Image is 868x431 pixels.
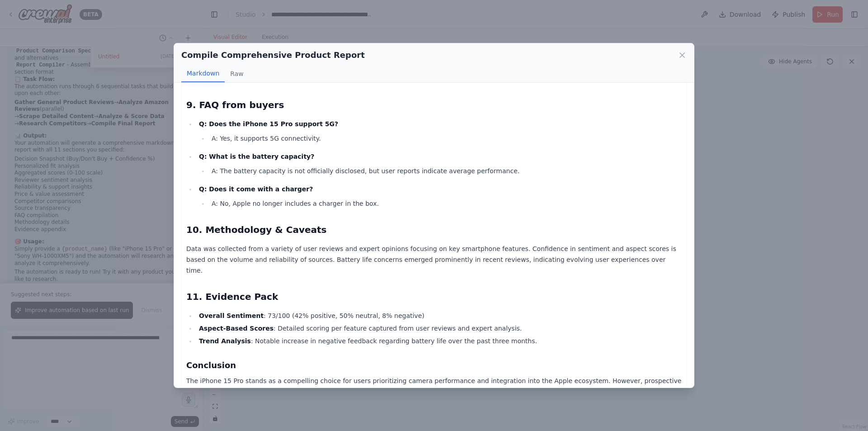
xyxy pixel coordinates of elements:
[186,243,682,276] p: Data was collected from a variety of user reviews and expert opinions focusing on key smartphone ...
[181,65,225,82] button: Markdown
[186,375,682,408] p: The iPhone 15 Pro stands as a compelling choice for users prioritizing camera performance and int...
[186,359,682,372] h3: Conclusion
[199,153,314,160] strong: Q: What is the battery capacity?
[225,65,249,82] button: Raw
[186,223,682,236] h2: 10. Methodology & Caveats
[196,323,682,334] li: : Detailed scoring per feature captured from user reviews and expert analysis.
[209,198,682,209] li: A: No, Apple no longer includes a charger in the box.
[199,120,338,128] strong: Q: Does the iPhone 15 Pro support 5G?
[186,99,682,111] h2: 9. FAQ from buyers
[196,336,682,346] li: : Notable increase in negative feedback regarding battery life over the past three months.
[209,133,682,144] li: A: Yes, it supports 5G connectivity.
[181,49,365,62] h2: Compile Comprehensive Product Report
[199,312,264,319] strong: Overall Sentiment
[186,290,682,303] h2: 11. Evidence Pack
[199,185,313,193] strong: Q: Does it come with a charger?
[199,325,274,332] strong: Aspect-Based Scores
[199,337,251,345] strong: Trend Analysis
[209,166,682,176] li: A: The battery capacity is not officially disclosed, but user reports indicate average performance.
[196,310,682,321] li: : 73/100 (42% positive, 50% neutral, 8% negative)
